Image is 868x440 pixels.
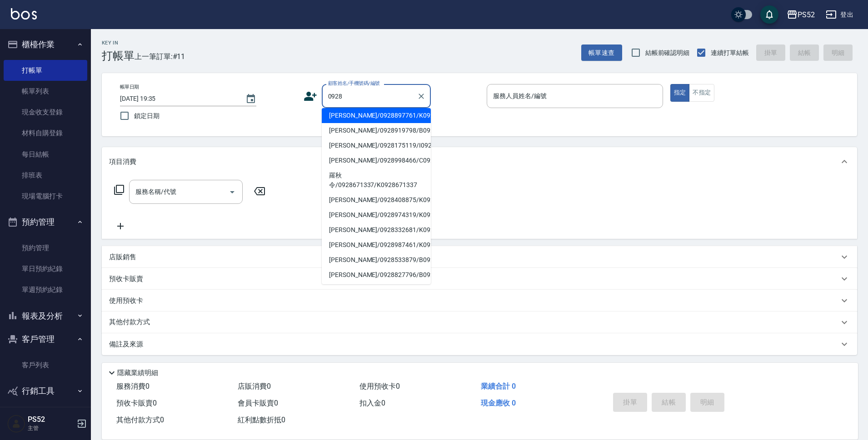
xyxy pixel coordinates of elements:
[481,382,516,391] span: 業績合計 0
[689,84,714,102] button: 不指定
[359,382,400,391] span: 使用預收卡 0
[670,84,690,102] button: 指定
[328,80,380,87] label: 顧客姓名/手機號碼/編號
[322,237,431,252] li: [PERSON_NAME]/0928987461/K0928987461
[4,33,87,56] button: 櫃檯作業
[645,48,690,58] span: 結帳前確認明細
[581,44,622,61] button: 帳單速查
[135,51,185,62] span: 上一筆訂單:#11
[4,279,87,300] a: 單週預約紀錄
[4,379,87,403] button: 行銷工具
[322,108,431,123] li: [PERSON_NAME]/0928897761/K0928897761
[322,193,431,208] li: [PERSON_NAME]/0928408875/K0928408875
[120,84,139,90] label: 帳單日期
[102,290,857,311] div: 使用預收卡
[4,258,87,279] a: 單日預約紀錄
[109,340,143,349] p: 備註及來源
[359,399,385,407] span: 扣入金 0
[109,296,143,306] p: 使用預收卡
[11,8,37,20] img: Logo
[4,237,87,258] a: 預約管理
[415,90,428,103] button: Clear
[322,168,431,193] li: 羅秋令/0928671337/K0928671337
[102,268,857,290] div: 預收卡販賣
[4,304,87,328] button: 報表及分析
[238,415,285,424] span: 紅利點數折抵 0
[116,399,157,407] span: 預收卡販賣 0
[109,274,143,284] p: 預收卡販賣
[798,9,815,20] div: PS52
[102,147,857,176] div: 項目消費
[109,157,136,167] p: 項目消費
[760,5,778,24] button: save
[4,123,87,143] a: 材料自購登錄
[28,424,74,432] p: 主管
[109,317,155,327] p: 其他付款方式
[4,81,87,102] a: 帳單列表
[322,222,431,237] li: [PERSON_NAME]/0928332681/K0928332681
[4,327,87,351] button: 客戶管理
[4,60,87,81] a: 打帳單
[7,415,25,433] img: Person
[322,138,431,153] li: [PERSON_NAME]/0928175119/I0928175119
[4,186,87,207] a: 現場電腦打卡
[711,48,749,58] span: 連續打單結帳
[116,415,164,424] span: 其他付款方式 0
[102,311,857,333] div: 其他付款方式
[822,6,857,23] button: 登出
[322,153,431,168] li: [PERSON_NAME]/0928998466/C0928998466
[322,252,431,267] li: [PERSON_NAME]/0928533879/B0928533879
[481,399,516,407] span: 現金應收 0
[117,368,158,378] p: 隱藏業績明細
[322,123,431,138] li: [PERSON_NAME]/0928919798/B0928919798
[238,382,271,391] span: 店販消費 0
[783,5,818,24] button: PS52
[4,102,87,123] a: 現金收支登錄
[238,399,278,407] span: 會員卡販賣 0
[4,144,87,165] a: 每日結帳
[225,185,239,199] button: Open
[322,208,431,222] li: [PERSON_NAME]/0928974319/K0928974319
[102,49,135,62] h3: 打帳單
[102,333,857,355] div: 備註及來源
[116,382,150,391] span: 服務消費 0
[109,252,136,262] p: 店販銷售
[4,165,87,186] a: 排班表
[4,355,87,376] a: 客戶列表
[28,415,74,424] h5: PS52
[134,111,160,121] span: 鎖定日期
[120,91,236,106] input: YYYY/MM/DD hh:mm
[322,282,431,297] li: [PERSON_NAME]/0928995612/I0928995612
[240,88,262,110] button: Choose date, selected date is 2025-09-23
[102,246,857,268] div: 店販銷售
[322,267,431,282] li: [PERSON_NAME]/0928827796/B0928827796
[4,210,87,234] button: 預約管理
[102,40,135,46] h2: Key In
